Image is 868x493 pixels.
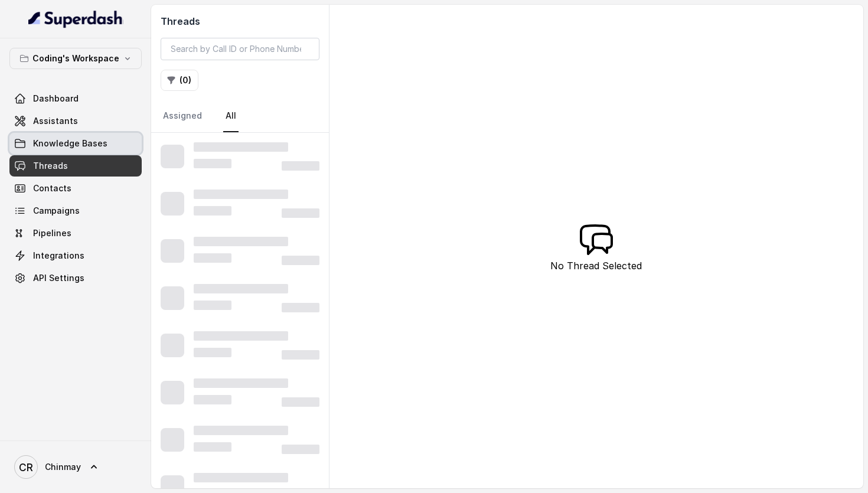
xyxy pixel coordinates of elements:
[33,205,80,217] span: Campaigns
[223,100,239,132] a: All
[9,133,142,154] a: Knowledge Bases
[9,267,142,289] a: API Settings
[33,93,79,105] span: Dashboard
[33,272,84,284] span: API Settings
[33,160,68,172] span: Threads
[32,51,119,66] p: Coding's Workspace
[550,259,642,273] p: No Thread Selected
[9,245,142,266] a: Integrations
[9,223,142,244] a: Pipelines
[9,48,142,69] button: Coding's Workspace
[9,88,142,109] a: Dashboard
[161,38,319,60] input: Search by Call ID or Phone Number
[161,100,204,132] a: Assigned
[33,250,84,262] span: Integrations
[161,100,319,132] nav: Tabs
[9,178,142,199] a: Contacts
[33,115,78,127] span: Assistants
[9,110,142,132] a: Assistants
[33,182,71,194] span: Contacts
[161,14,319,28] h2: Threads
[33,227,71,239] span: Pipelines
[33,138,107,149] span: Knowledge Bases
[45,461,81,473] span: Chinmay
[9,200,142,221] a: Campaigns
[9,450,142,484] a: Chinmay
[19,461,33,474] text: CR
[9,155,142,177] a: Threads
[28,9,123,28] img: light.svg
[161,70,198,91] button: (0)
